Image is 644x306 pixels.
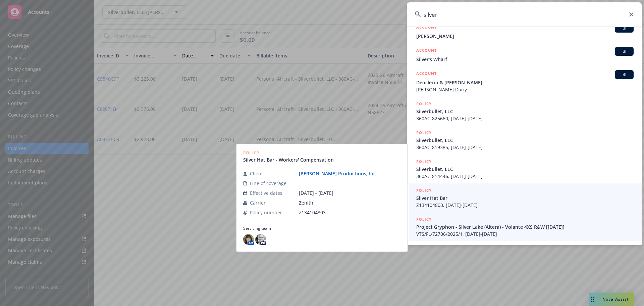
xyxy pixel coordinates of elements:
a: POLICYSilverbullet, LLC360AC-819385, [DATE]-[DATE] [407,126,642,155]
a: ACCOUNTBI[PERSON_NAME] [407,20,642,43]
span: [PERSON_NAME] [416,33,634,40]
h5: ACCOUNT [416,70,437,78]
span: Silverbullet, LLC [416,137,634,144]
a: POLICYProject Gryphon - Silver Lake (Altera) - Volante 4XS R&W [[DATE]]VTS/FL/72706/2025/1, [DATE... [407,212,642,241]
span: Silverbullet, LLC [416,166,634,173]
h5: POLICY [416,100,432,107]
h5: POLICY [416,158,432,165]
span: Z134104803, [DATE]-[DATE] [416,202,634,209]
h5: POLICY [416,216,432,223]
span: BI [618,48,631,54]
a: ACCOUNTBIDeoclecio & [PERSON_NAME][PERSON_NAME] Dairy [407,67,642,97]
a: POLICYSilver Hat BarZ134104803, [DATE]-[DATE] [407,183,642,212]
h5: POLICY [416,129,432,136]
span: Deoclecio & [PERSON_NAME] [416,79,634,86]
input: Search... [407,2,642,27]
h5: ACCOUNT [416,24,437,32]
a: ACCOUNTBISilver's Wharf [407,43,642,67]
span: Project Gryphon - Silver Lake (Altera) - Volante 4XS R&W [[DATE]] [416,223,634,230]
a: POLICYSilverbullet, LLC360AC-814446, [DATE]-[DATE] [407,155,642,183]
span: BI [618,72,631,78]
a: POLICYSilverbullet, LLC360AC-825660, [DATE]-[DATE] [407,97,642,126]
h5: ACCOUNT [416,47,437,55]
span: 360AC-814446, [DATE]-[DATE] [416,173,634,180]
span: VTS/FL/72706/2025/1, [DATE]-[DATE] [416,230,634,237]
span: BI [618,25,631,31]
span: Silver's Wharf [416,56,634,63]
span: Silverbullet, LLC [416,108,634,115]
span: 360AC-825660, [DATE]-[DATE] [416,115,634,122]
span: 360AC-819385, [DATE]-[DATE] [416,144,634,151]
span: [PERSON_NAME] Dairy [416,86,634,93]
span: Silver Hat Bar [416,194,634,202]
h5: POLICY [416,187,432,194]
